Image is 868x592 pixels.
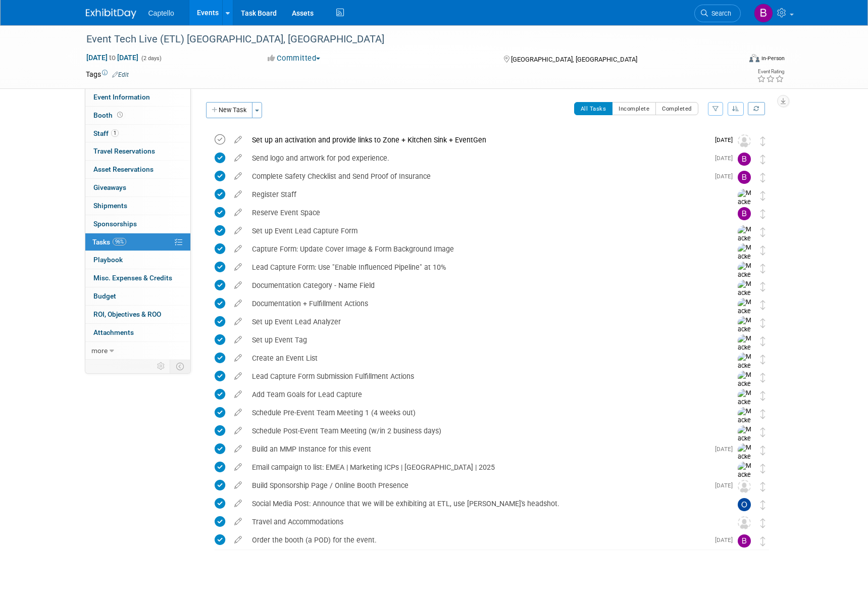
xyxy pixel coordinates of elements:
div: Social Media Post: Announce that we will be exhibiting at ETL, use [PERSON_NAME]'s headshot. [247,495,718,512]
a: Sponsorships [85,215,190,233]
a: Event Information [85,88,190,106]
a: Search [694,5,741,22]
img: Brad Froese [738,171,751,184]
img: Unassigned [738,480,751,493]
i: Move task [760,355,765,364]
i: Move task [760,464,765,473]
div: Reserve Event Space [247,204,718,221]
a: Giveaways [85,179,190,196]
span: Sponsorships [93,220,137,228]
span: [DATE] [715,482,738,489]
a: Budget [85,287,190,305]
span: Booth not reserved yet [115,111,125,119]
i: Move task [760,282,765,291]
img: Brad Froese [754,4,773,23]
img: Brad Froese [738,534,751,548]
img: Mackenzie Hood [738,280,753,316]
a: edit [229,535,247,545]
a: Edit [112,71,129,78]
span: Staff [93,129,119,137]
i: Move task [760,318,765,328]
span: Playbook [93,256,123,264]
a: edit [229,463,247,472]
img: Unassigned [738,134,751,147]
img: Format-Inperson.png [749,54,759,62]
img: Mackenzie Hood [738,225,753,261]
span: Attachments [93,328,134,336]
span: Booth [93,111,125,119]
span: [DATE] [715,155,738,162]
td: Toggle Event Tabs [170,360,190,373]
div: Event Tech Live (ETL) [GEOGRAPHIC_DATA], [GEOGRAPHIC_DATA] [83,30,726,48]
a: edit [229,499,247,508]
img: Mackenzie Hood [738,443,753,479]
img: Mackenzie Hood [738,298,753,334]
div: In-Person [761,55,785,62]
span: ROI, Objectives & ROO [93,310,161,318]
div: Schedule Pre-Event Team Meeting 1 (4 weeks out) [247,404,718,421]
div: Documentation + Fulfillment Actions [247,295,718,312]
div: Set up Event Tag [247,331,718,349]
a: edit [229,481,247,490]
span: Asset Reservations [93,165,154,173]
a: edit [229,517,247,526]
img: Mackenzie Hood [738,262,753,298]
a: edit [229,244,247,254]
button: Incomplete [612,102,656,115]
img: Mackenzie Hood [738,389,753,425]
i: Move task [760,336,765,346]
span: more [91,347,108,355]
span: [DATE] [DATE] [86,53,139,62]
div: Register Staff [247,186,718,203]
img: Brad Froese [738,207,751,220]
i: Move task [760,300,765,310]
img: Owen Ellison [738,498,751,511]
a: edit [229,281,247,290]
span: [DATE] [715,173,738,180]
span: Travel Reservations [93,147,155,155]
img: Mackenzie Hood [738,189,753,225]
div: Set up Event Lead Capture Form [247,222,718,239]
a: Tasks96% [85,233,190,251]
i: Move task [760,173,765,182]
i: Move task [760,136,765,146]
span: 1 [111,129,119,137]
span: Budget [93,292,116,300]
span: 96% [113,238,126,245]
button: All Tasks [574,102,613,115]
img: Mackenzie Hood [738,425,753,461]
div: Set up an activation and provide links to Zone + Kitchen Sink + EventGen [247,131,709,149]
span: [GEOGRAPHIC_DATA], [GEOGRAPHIC_DATA] [511,56,637,63]
a: edit [229,317,247,326]
div: Lead Capture Form: Use "Enable Influenced Pipeline" at 10% [247,259,718,276]
a: edit [229,426,247,435]
a: Booth [85,107,190,124]
a: edit [229,354,247,363]
a: Asset Reservations [85,161,190,178]
i: Move task [760,245,765,255]
button: Committed [264,53,324,64]
div: Schedule Post-Event Team Meeting (w/in 2 business days) [247,422,718,439]
img: Mackenzie Hood [738,462,753,498]
td: Personalize Event Tab Strip [152,360,170,373]
i: Move task [760,518,765,528]
span: Shipments [93,202,127,210]
img: Mackenzie Hood [738,371,753,407]
span: [DATE] [715,136,738,143]
span: Giveaways [93,183,126,191]
span: Event Information [93,93,150,101]
img: Mackenzie Hood [738,353,753,388]
span: [DATE] [715,446,738,453]
a: edit [229,390,247,399]
span: Tasks [92,238,126,246]
a: edit [229,263,247,272]
div: Set up Event Lead Analyzer [247,313,718,330]
i: Move task [760,427,765,437]
button: New Task [206,102,252,118]
a: more [85,342,190,360]
img: Mackenzie Hood [738,334,753,370]
span: Misc. Expenses & Credits [93,274,172,282]
img: Mackenzie Hood [738,243,753,279]
span: (2 days) [140,55,162,62]
div: Travel and Accommodations [247,513,718,530]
